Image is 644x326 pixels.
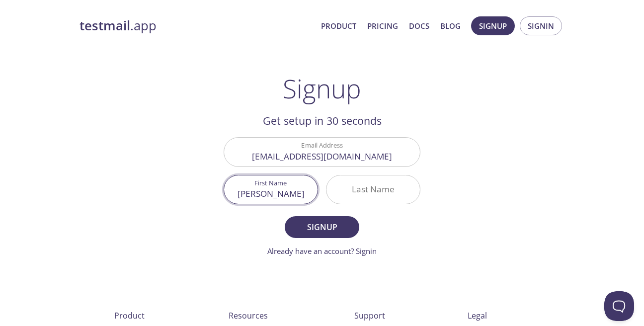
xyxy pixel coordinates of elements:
span: Support [354,310,385,321]
strong: testmail [80,17,130,34]
span: Resources [229,310,268,321]
a: testmail.app [80,17,313,34]
h1: Signup [283,74,361,103]
a: Already have an account? Signin [267,246,377,256]
span: Signup [296,220,348,234]
iframe: Help Scout Beacon - Open [604,291,634,321]
a: Pricing [367,19,398,32]
span: Legal [468,310,487,321]
span: Signup [479,19,507,32]
a: Docs [409,19,429,32]
button: Signup [285,216,359,238]
a: Blog [440,19,461,32]
span: Signin [528,19,554,32]
button: Signin [520,16,562,35]
a: Product [321,19,356,32]
button: Signup [471,16,515,35]
span: Product [114,310,145,321]
h2: Get setup in 30 seconds [224,112,420,129]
